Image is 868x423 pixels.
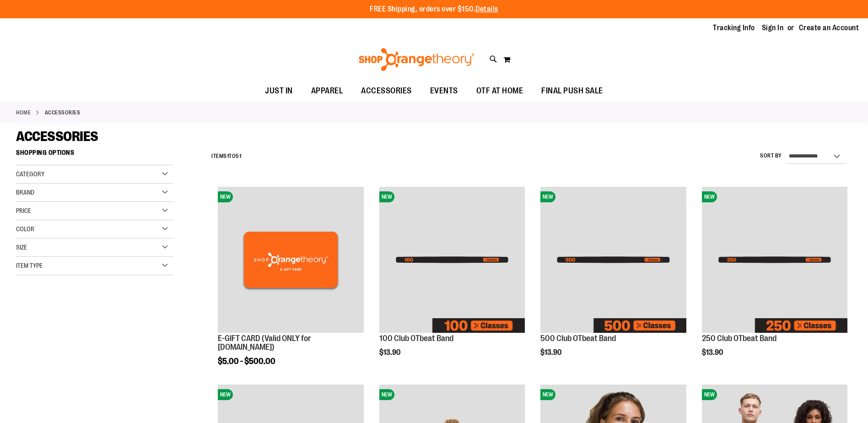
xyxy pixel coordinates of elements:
[16,129,98,144] span: ACCESSORIES
[16,244,27,251] span: Size
[379,334,453,343] a: 100 Club OTbeat Band
[540,334,616,343] a: 500 Club OTbeat Band
[760,152,782,160] label: Sort By
[540,389,555,400] span: NEW
[375,182,529,375] div: product
[379,389,394,400] span: NEW
[379,191,394,202] span: NEW
[379,187,525,332] img: Image of 100 Club OTbeat Band
[16,170,44,178] span: Category
[370,4,498,15] p: FREE Shipping, orders over $150.
[218,187,363,332] img: E-GIFT CARD (Valid ONLY for ShopOrangetheory.com)
[16,207,31,214] span: Price
[379,348,402,357] span: $13.90
[702,187,847,334] a: Image of 250 Club OTbeat BandNEW
[16,189,34,196] span: Brand
[430,81,458,101] span: EVENTS
[799,23,859,33] a: Create an Account
[536,182,690,375] div: product
[762,23,784,33] a: Sign In
[302,81,352,102] a: APPAREL
[540,348,563,357] span: $13.90
[16,225,34,233] span: Color
[702,348,724,357] span: $13.90
[213,182,368,389] div: product
[541,81,603,101] span: FINAL PUSH SALE
[540,187,686,332] img: Image of 500 Club OTbeat Band
[467,81,533,102] a: OTF AT HOME
[475,5,498,13] a: Details
[218,334,311,352] a: E-GIFT CARD (Valid ONLY for [DOMAIN_NAME])
[218,389,233,400] span: NEW
[16,145,173,165] strong: Shopping Options
[236,153,241,159] span: 51
[421,81,467,102] a: EVENTS
[540,187,686,334] a: Image of 500 Club OTbeat BandNEW
[211,149,241,163] h2: Items to
[45,108,81,117] strong: ACCESSORIES
[265,81,293,101] span: JUST IN
[218,187,363,334] a: E-GIFT CARD (Valid ONLY for ShopOrangetheory.com)NEW
[702,187,847,332] img: Image of 250 Club OTbeat Band
[16,262,43,269] span: Item Type
[218,357,275,366] span: $5.00 - $500.00
[227,153,229,159] span: 1
[352,81,421,101] a: ACCESSORIES
[476,81,523,101] span: OTF AT HOME
[702,191,717,202] span: NEW
[361,81,412,101] span: ACCESSORIES
[540,191,555,202] span: NEW
[697,182,852,375] div: product
[379,187,525,334] a: Image of 100 Club OTbeat BandNEW
[256,81,302,102] a: JUST IN
[702,389,717,400] span: NEW
[713,23,755,33] a: Tracking Info
[311,81,343,101] span: APPAREL
[16,108,31,117] a: Home
[218,191,233,202] span: NEW
[357,48,476,71] img: Shop Orangetheory
[702,334,776,343] a: 250 Club OTbeat Band
[532,81,612,102] a: FINAL PUSH SALE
